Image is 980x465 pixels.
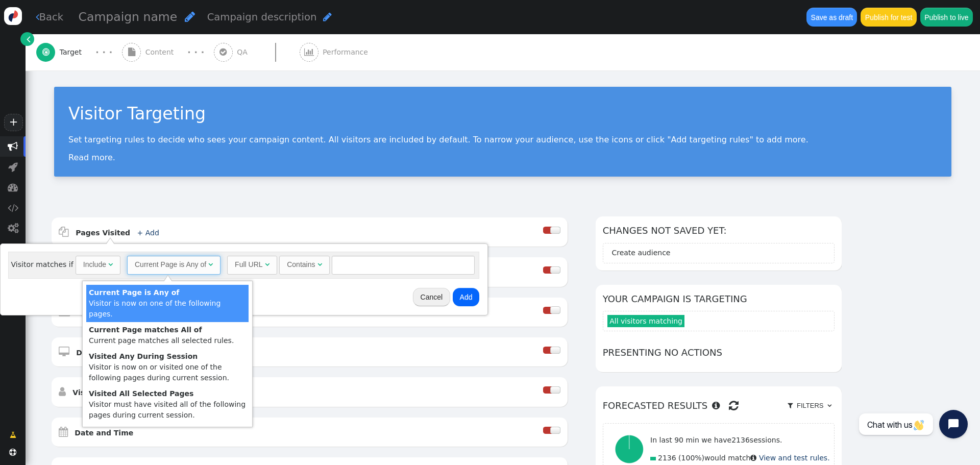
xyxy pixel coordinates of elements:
span:  [59,427,68,437]
a:  Content · · · [122,34,214,70]
b: Pages Visited [76,229,130,237]
b: Visit Type [72,388,112,397]
b: User CRM/ABM/Profile data [77,309,186,317]
span:  [8,141,18,152]
div: Visitor is now on or visited one of the following pages during current session. [89,362,246,383]
button: Add [453,288,480,306]
h6: Presenting no actions [603,346,835,359]
a: + Add [137,229,159,237]
h6: Changes not saved yet: [603,224,835,237]
a: Back [36,10,64,25]
span: Campaign name [79,10,178,24]
a:  Filters  [785,398,835,414]
span: QA [237,47,252,58]
span:  [10,430,16,440]
span:  [59,386,66,397]
b: Current Page is Any of [89,288,179,297]
a:  Pages Visited + Add [59,229,176,237]
span:  [59,307,70,317]
span:  [42,48,50,56]
span: All visitors matching [607,315,684,327]
button: Cancel [413,288,451,306]
div: · · · [95,45,112,59]
a:  Target · · · [36,34,122,70]
a: View and test rules. [759,454,830,462]
img: logo-icon.svg [4,7,22,25]
h6: Forecasted results [603,394,835,418]
div: Contains [287,259,315,270]
span: Filters [795,402,825,409]
span:  [59,227,69,237]
b: Visited All Selected Pages [89,389,193,398]
p: In last 90 min we have sessions. [650,435,830,446]
div: Visitor is now on one of the following pages. [89,298,246,320]
span:  [128,48,135,56]
span:  [185,11,195,22]
span: 2136 [731,436,750,444]
div: Create audience [611,248,670,258]
span: Performance [323,47,372,58]
span:  [304,48,314,56]
a:  QA [214,34,300,70]
span:  [827,402,831,409]
button: Publish to live [920,8,973,26]
span:  [208,261,213,268]
button: Save as draft [806,8,857,26]
b: Current Page matches All of [89,326,202,334]
span: Content [145,47,178,58]
span:  [8,162,18,172]
p: Set targeting rules to decide who sees your campaign content. All visitors are included by defaul... [68,135,937,144]
a:  Date and Time [59,429,150,437]
span: 2136 [658,454,676,462]
div: Visitor must have visited all of the following pages during current session. [89,399,246,421]
a:  [20,32,34,46]
a: + [4,114,22,131]
button: Publish for test [861,8,916,26]
a:  User CRM/ABM/Profile data + Add [59,309,231,317]
a: Read more. [68,153,115,162]
span: (100%) [678,454,704,462]
a:  [3,426,23,444]
div: Full URL [235,259,262,270]
span:  [27,34,31,44]
div: Include [83,259,106,270]
span:  [712,401,720,410]
span: Target [60,47,86,58]
b: Date and Time [75,429,133,437]
span:  [9,449,16,456]
span:  [317,261,322,268]
div: Current page matches all selected rules. [89,335,246,346]
span:  [108,261,113,268]
a:  Device and System [59,349,169,357]
span:  [36,12,39,22]
div: · · · [187,45,204,59]
a:  Performance [300,34,391,70]
span: Campaign description [207,11,317,23]
span:  [8,203,18,213]
span:  [323,12,332,22]
h6: Your campaign is targeting [603,292,835,306]
span:  [265,261,269,268]
span:  [729,397,739,414]
span:  [8,182,18,192]
div: Current Page is Any of [135,259,206,270]
span:  [788,402,793,409]
span:  [59,347,69,357]
b: Device and System [76,349,153,357]
div: Visitor matches if [8,252,479,278]
span:  [750,454,756,461]
span:  [219,48,227,56]
b: Visited Any During Session [89,352,198,360]
span:  [8,223,18,233]
a:  Visit Type [59,388,128,397]
div: Visitor Targeting [68,101,937,127]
